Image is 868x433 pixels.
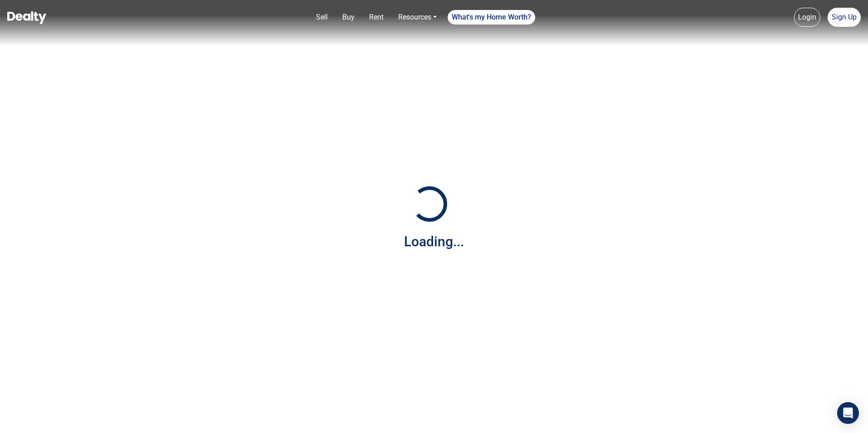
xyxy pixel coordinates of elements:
[365,8,387,26] a: Rent
[828,8,861,27] a: Sign Up
[339,8,358,26] a: Buy
[407,181,452,227] img: Loading
[312,8,331,26] a: Sell
[7,11,46,24] img: Dealty - Buy, Sell & Rent Homes
[448,10,535,25] a: What's my Home Worth?
[404,231,464,252] div: Loading...
[837,402,859,424] div: Open Intercom Messenger
[395,8,440,26] a: Resources
[794,8,820,27] a: Login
